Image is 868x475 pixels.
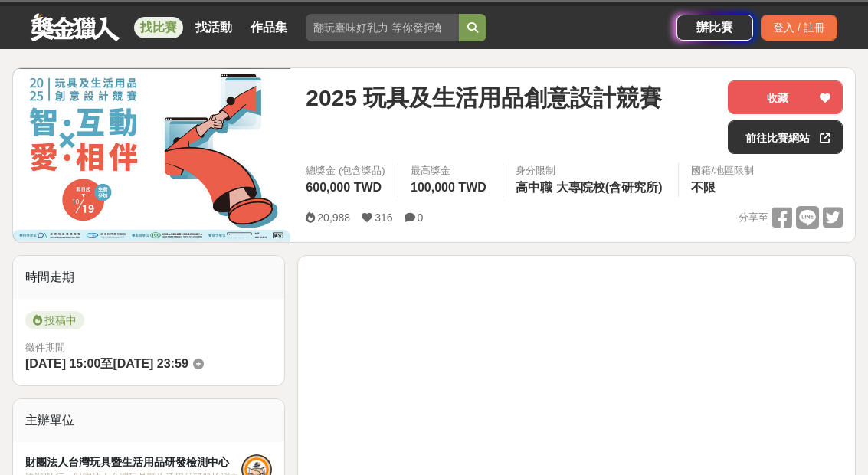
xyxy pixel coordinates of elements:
[100,357,113,370] span: 至
[189,17,238,38] a: 找活動
[13,256,284,299] div: 時間走期
[728,120,843,154] a: 前往比賽網站
[411,163,490,179] span: 最高獎金
[13,69,290,241] img: Cover Image
[676,15,753,41] a: 辦比賽
[244,17,293,38] a: 作品集
[13,399,284,442] div: 主辦單位
[25,342,65,353] span: 徵件期間
[306,80,662,115] span: 2025 玩具及生活用品創意設計競賽
[317,211,350,224] span: 20,988
[306,181,382,194] span: 600,000 TWD
[761,15,837,41] div: 登入 / 註冊
[728,80,843,114] button: 收藏
[411,181,486,194] span: 100,000 TWD
[134,17,183,38] a: 找比賽
[306,14,459,41] input: 翻玩臺味好乳力 等你發揮創意！
[25,454,241,470] div: 財團法人台灣玩具暨生活用品研發檢測中心
[113,357,188,370] span: [DATE] 23:59
[516,163,667,179] div: 身分限制
[691,163,754,179] div: 國籍/地區限制
[25,311,84,329] span: 投稿中
[516,181,552,194] span: 高中職
[306,163,385,179] span: 總獎金 (包含獎品)
[375,211,392,224] span: 316
[556,181,663,194] span: 大專院校(含研究所)
[691,181,716,194] span: 不限
[418,211,424,224] span: 0
[739,206,768,229] span: 分享至
[25,357,100,370] span: [DATE] 15:00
